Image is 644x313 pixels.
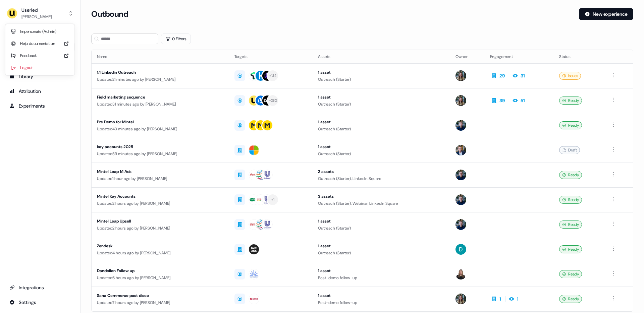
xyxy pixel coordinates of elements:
[97,126,224,132] div: Updated 43 minutes ago by [PERSON_NAME]
[97,225,224,232] div: Updated 2 hours ago by [PERSON_NAME]
[97,218,224,225] div: Mintel Leap Upsell
[92,50,229,63] th: Name
[97,292,224,299] div: Sana Commerce post disco
[318,267,445,274] div: 1 asset
[8,62,72,74] div: Logout
[318,250,445,256] div: Outreach (Starter)
[455,269,466,279] img: Geneviève
[97,101,224,108] div: Updated 31 minutes ago by [PERSON_NAME]
[97,143,224,150] div: key accounts 2025
[97,274,224,281] div: Updated 6 hours ago by [PERSON_NAME]
[318,225,445,232] div: Outreach (Starter)
[455,219,466,230] img: James
[455,194,466,205] img: James
[318,175,445,182] div: Outreach (Starter), LinkedIn Square
[91,9,128,19] h3: Outbound
[269,73,276,79] div: + 124
[97,299,224,306] div: Updated 7 hours ago by [PERSON_NAME]
[5,86,75,97] a: Go to attribution
[455,170,466,180] img: James
[97,193,224,200] div: Mintel Key Accounts
[499,72,505,79] div: 29
[97,200,224,207] div: Updated 2 hours ago by [PERSON_NAME]
[579,8,633,20] button: New experience
[5,101,75,111] a: Go to experiments
[318,168,445,175] div: 2 assets
[318,243,445,249] div: 1 asset
[9,299,71,306] div: Settings
[559,295,582,303] div: Ready
[455,95,466,106] img: Charlotte
[318,150,445,157] div: Outreach (Starter)
[5,282,75,293] a: Go to integrations
[318,274,445,281] div: Post-demo follow-up
[559,196,582,204] div: Ready
[9,73,71,80] div: Library
[455,294,466,304] img: Charlotte
[313,50,450,63] th: Assets
[559,270,582,278] div: Ready
[559,121,582,129] div: Ready
[97,267,224,274] div: Dandelion Follow up
[318,101,445,108] div: Outreach (Starter)
[318,94,445,101] div: 1 asset
[8,50,72,62] div: Feedback
[8,38,72,50] div: Help documentation
[499,296,501,302] div: 1
[5,297,75,308] a: Go to integrations
[318,299,445,306] div: Post-demo follow-up
[97,250,224,256] div: Updated 4 hours ago by [PERSON_NAME]
[559,221,582,229] div: Ready
[271,197,275,203] div: + 1
[269,98,277,104] div: + 282
[559,245,582,253] div: Ready
[97,69,224,76] div: 1:1 Linkedin Outreach
[318,119,445,125] div: 1 asset
[318,292,445,299] div: 1 asset
[521,97,525,104] div: 51
[5,71,75,82] a: Go to templates
[97,175,224,182] div: Updated 1 hour ago by [PERSON_NAME]
[229,50,312,63] th: Targets
[485,50,554,63] th: Engagement
[9,284,71,291] div: Integrations
[450,50,485,63] th: Owner
[97,168,224,175] div: Mintel Leap 1:1 Ads
[455,70,466,81] img: Charlotte
[559,146,580,154] div: Draft
[318,218,445,225] div: 1 asset
[21,7,52,13] div: Userled
[559,72,581,80] div: Issues
[318,69,445,76] div: 1 asset
[9,103,71,109] div: Experiments
[161,34,191,44] button: 0 Filters
[97,150,224,157] div: Updated 59 minutes ago by [PERSON_NAME]
[5,24,74,75] div: Userled[PERSON_NAME]
[455,145,466,155] img: Yann
[97,76,224,83] div: Updated 21 minutes ago by [PERSON_NAME]
[455,120,466,131] img: James
[499,97,505,104] div: 39
[318,193,445,200] div: 3 assets
[5,5,75,21] button: Userled[PERSON_NAME]
[21,13,52,20] div: [PERSON_NAME]
[559,171,582,179] div: Ready
[318,200,445,207] div: Outreach (Starter), Webinar, LinkedIn Square
[318,126,445,132] div: Outreach (Starter)
[318,143,445,150] div: 1 asset
[455,244,466,255] img: David
[318,76,445,83] div: Outreach (Starter)
[97,243,224,249] div: Zendesk
[517,296,519,302] div: 1
[559,97,582,105] div: Ready
[8,25,72,38] div: Impersonate (Admin)
[97,119,224,125] div: Pre Demo for Mintel
[521,72,525,79] div: 31
[97,94,224,101] div: Field marketing sequence
[9,88,71,95] div: Attribution
[554,50,604,63] th: Status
